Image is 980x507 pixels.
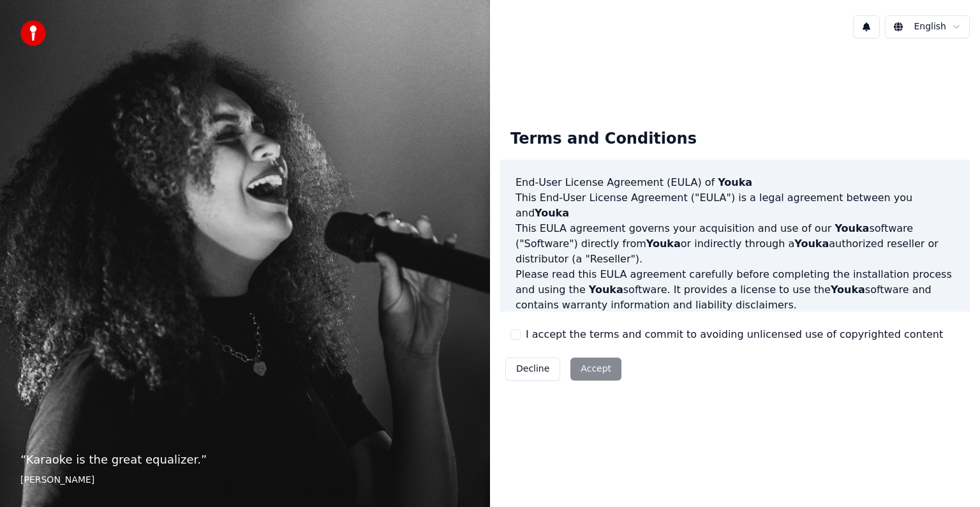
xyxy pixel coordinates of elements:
div: Terms and Conditions [500,119,707,160]
p: Please read this EULA agreement carefully before completing the installation process and using th... [516,267,954,313]
span: Youka [794,238,829,250]
img: youka [20,20,46,46]
span: Youka [535,207,569,219]
p: This End-User License Agreement ("EULA") is a legal agreement between you and [516,190,954,221]
label: I accept the terms and commit to avoiding unlicensed use of copyrighted content [526,327,943,342]
p: This EULA agreement governs your acquisition and use of our software ("Software") directly from o... [516,221,954,267]
span: Youka [835,222,869,234]
p: “ Karaoke is the great equalizer. ” [20,451,470,469]
h3: End-User License Agreement (EULA) of [516,175,954,190]
span: Youka [718,176,752,188]
button: Decline [505,358,560,381]
footer: [PERSON_NAME] [20,474,470,487]
span: Youka [646,238,681,250]
span: Youka [831,284,865,296]
span: Youka [589,284,623,296]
